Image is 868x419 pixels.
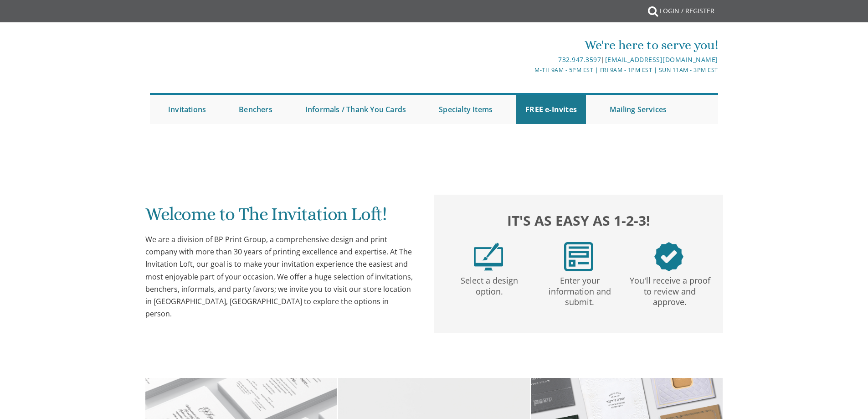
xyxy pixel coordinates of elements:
div: We are a division of BP Print Group, a comprehensive design and print company with more than 30 y... [145,233,416,320]
img: step3.png [654,242,683,271]
div: M-Th 9am - 5pm EST | Fri 9am - 1pm EST | Sun 11am - 3pm EST [340,65,718,75]
h2: It's as easy as 1-2-3! [443,210,714,231]
img: step2.png [564,242,593,271]
a: FREE e-Invites [516,95,586,124]
p: Select a design option. [446,271,533,297]
p: Enter your information and submit. [536,271,623,308]
img: step1.png [474,242,503,271]
a: [EMAIL_ADDRESS][DOMAIN_NAME] [605,55,718,64]
div: We're here to serve you! [340,36,718,54]
a: Mailing Services [601,95,676,124]
a: Benchers [230,95,282,124]
p: You'll receive a proof to review and approve. [627,271,713,308]
a: Invitations [159,95,215,124]
h1: Welcome to The Invitation Loft! [145,204,416,231]
a: Specialty Items [430,95,502,124]
a: Informals / Thank You Cards [296,95,415,124]
div: | [340,54,718,65]
a: 732.947.3597 [558,55,601,64]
